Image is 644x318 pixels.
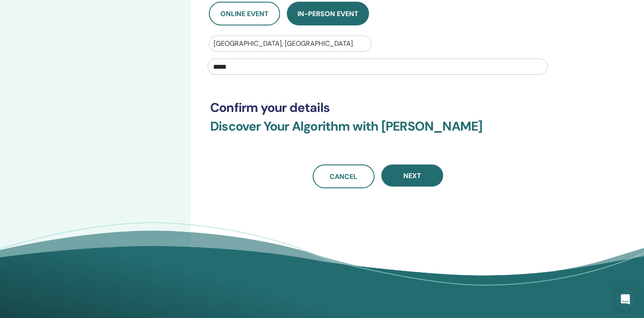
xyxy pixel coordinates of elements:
[210,100,545,115] h3: Confirm your details
[381,165,443,187] button: Next
[297,9,358,18] span: In-Person Event
[330,172,357,181] span: Cancel
[210,119,545,144] h3: Discover Your Algorithm with [PERSON_NAME]
[615,289,636,310] div: Open Intercom Messenger
[313,165,375,188] a: Cancel
[403,171,421,180] span: Next
[287,2,369,25] button: In-Person Event
[209,2,280,25] button: Online Event
[220,9,269,18] span: Online Event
